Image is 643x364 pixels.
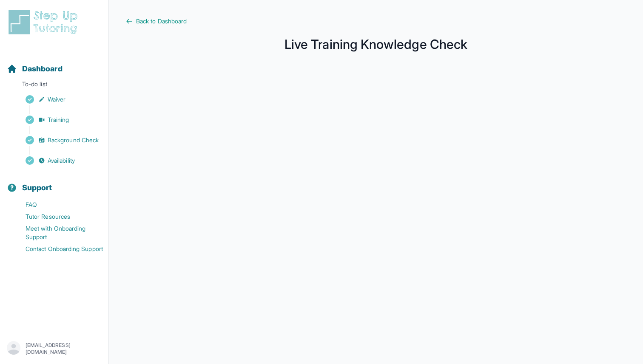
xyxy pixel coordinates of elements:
[7,223,108,243] a: Meet with Onboarding Support
[136,17,187,25] span: Back to Dashboard
[7,134,108,146] a: Background Check
[7,199,108,211] a: FAQ
[7,93,108,105] a: Waiver
[48,156,75,165] span: Availability
[7,155,108,166] a: Availability
[126,39,626,49] h1: Live Training Knowledge Check
[48,95,65,104] span: Waiver
[48,116,69,124] span: Training
[26,342,102,356] p: [EMAIL_ADDRESS][DOMAIN_NAME]
[3,168,105,197] button: Support
[7,341,102,356] button: [EMAIL_ADDRESS][DOMAIN_NAME]
[126,17,626,25] a: Back to Dashboard
[22,182,52,194] span: Support
[7,211,108,223] a: Tutor Resources
[48,136,99,144] span: Background Check
[7,243,108,255] a: Contact Onboarding Support
[3,80,105,92] p: To-do list
[7,8,83,36] img: logo
[7,114,108,126] a: Training
[22,63,63,75] span: Dashboard
[3,49,105,78] button: Dashboard
[7,63,63,75] a: Dashboard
